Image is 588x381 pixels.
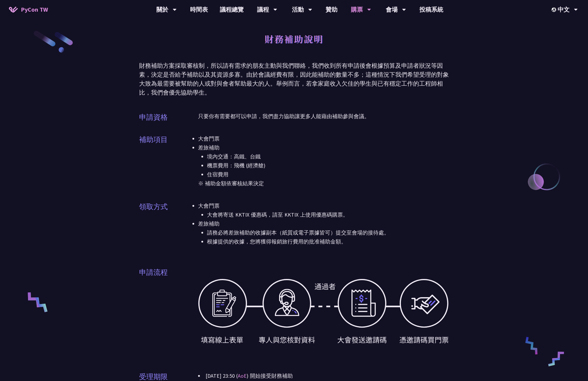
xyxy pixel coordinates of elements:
[238,372,247,379] a: AoE
[139,267,168,278] p: 申請流程
[139,112,168,123] p: 申請資格
[207,228,449,237] li: 請務必將差旅補助的收據副本（紙質或電子票據皆可）提交至會場的接待處。
[207,161,449,170] li: 機票費用：飛機 (經濟艙)
[139,61,449,97] div: 財務補助方案採取審核制，所以請有需求的朋友主動與我們聯絡，我們收到所有申請後會根據預算及申請者狀況等因素，決定是否給予補助以及其資源多寡。由於會議經費有限，因此能補助的數量不多；這種情況下我們希...
[207,152,449,161] li: 境內交通：高鐵、台鐵
[198,219,449,246] li: 差旅補助
[198,179,449,188] p: ※ 補助金額依審核結果決定
[139,134,168,145] p: 補助項目
[198,201,449,219] li: 大會門票
[552,7,558,12] img: Locale Icon
[139,201,168,212] p: 領取方式
[265,30,323,48] h1: 財務補助說明
[207,170,449,179] li: 住宿費用
[198,112,449,121] p: 只要你有需要都可以申請，我們盡力協助讓更多人能藉由補助參與會議。
[198,371,449,380] li: [DATE] 23:50 ( ) 開始接受財務補助
[198,134,449,143] li: 大會門票
[207,210,449,219] li: 大會將寄送 KKTIX 優惠碼，請至 KKTIX 上使用優惠碼購票。
[21,5,48,14] span: PyCon TW
[3,2,54,17] a: PyCon TW
[198,143,449,179] li: 差旅補助
[9,7,18,13] img: Home icon of PyCon TW 2025
[207,237,449,246] li: 根據提供的收據，您將獲得報銷旅行費用的批准補助金額。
